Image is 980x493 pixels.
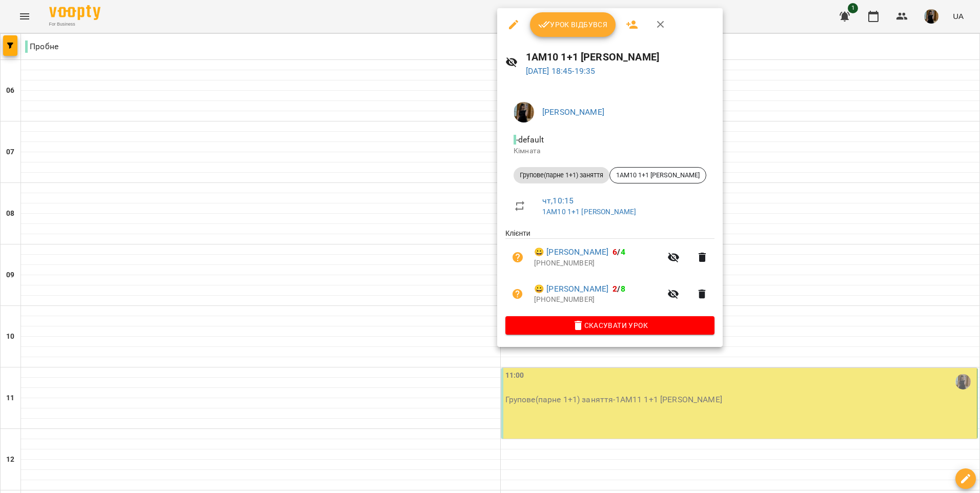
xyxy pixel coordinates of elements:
[542,208,636,216] a: 1АМ10 1+1 [PERSON_NAME]
[610,171,706,180] span: 1АМ10 1+1 [PERSON_NAME]
[534,295,661,305] p: [PHONE_NUMBER]
[621,247,625,257] span: 4
[505,228,714,316] ul: Клієнти
[612,247,625,257] b: /
[505,245,530,270] button: Візит ще не сплачено. Додати оплату?
[612,247,617,257] span: 6
[609,167,706,183] div: 1АМ10 1+1 [PERSON_NAME]
[542,196,574,206] a: чт , 10:15
[612,284,625,294] b: /
[526,49,714,65] h6: 1АМ10 1+1 [PERSON_NAME]
[514,102,534,122] img: 283d04c281e4d03bc9b10f0e1c453e6b.jpg
[505,282,530,306] button: Візит ще не сплачено. Додати оплату?
[612,284,617,294] span: 2
[514,171,609,180] span: Групове(парне 1+1) заняття
[530,12,616,37] button: Урок відбувся
[514,319,706,332] span: Скасувати Урок
[534,258,661,269] p: [PHONE_NUMBER]
[534,246,608,258] a: 😀 [PERSON_NAME]
[621,284,625,294] span: 8
[534,283,608,295] a: 😀 [PERSON_NAME]
[514,146,706,156] p: Кімната
[542,107,604,117] a: [PERSON_NAME]
[526,66,596,76] a: [DATE] 18:45-19:35
[514,135,546,145] span: - default
[538,18,608,31] span: Урок відбувся
[505,316,714,335] button: Скасувати Урок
